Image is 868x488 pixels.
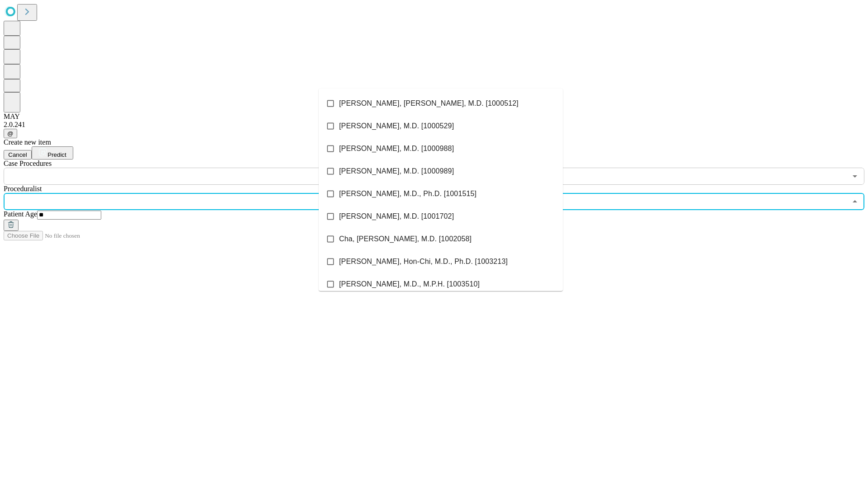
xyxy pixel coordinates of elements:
[339,121,454,131] span: [PERSON_NAME], M.D. [1000529]
[339,166,454,177] span: [PERSON_NAME], M.D. [1000989]
[339,234,472,244] span: Cha, [PERSON_NAME], M.D. [1002058]
[7,130,14,137] span: @
[4,138,51,146] span: Create new item
[339,256,508,267] span: [PERSON_NAME], Hon-Chi, M.D., Ph.D. [1003213]
[4,160,52,167] span: Scheduled Procedure
[339,211,454,222] span: [PERSON_NAME], M.D. [1001702]
[4,129,17,138] button: @
[849,195,861,208] button: Close
[4,113,864,121] div: MAY
[4,185,42,192] span: Proceduralist
[339,98,519,109] span: [PERSON_NAME], [PERSON_NAME], M.D. [1000512]
[32,146,73,160] button: Predict
[339,143,454,154] span: [PERSON_NAME], M.D. [1000988]
[8,151,27,158] span: Cancel
[4,150,32,160] button: Cancel
[4,121,864,129] div: 2.0.241
[47,151,66,158] span: Predict
[339,188,476,199] span: [PERSON_NAME], M.D., Ph.D. [1001515]
[339,279,480,290] span: [PERSON_NAME], M.D., M.P.H. [1003510]
[849,170,861,183] button: Open
[4,210,37,218] span: Patient Age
